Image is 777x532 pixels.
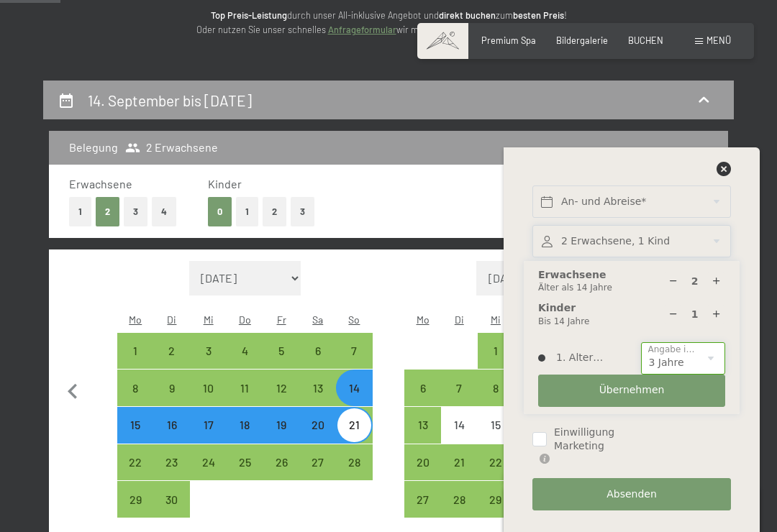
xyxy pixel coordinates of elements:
span: Kinder [208,177,242,191]
div: Anreise möglich [227,333,263,370]
span: Erwachsene [69,177,132,191]
div: Mon Sep 15 2025 [117,407,154,444]
div: Tue Sep 09 2025 [154,370,191,406]
abbr: Mittwoch [204,313,214,326]
div: Anreise möglich [154,444,191,481]
div: Anreise möglich [299,407,336,444]
div: Thu Sep 18 2025 [227,407,263,444]
abbr: Freitag [277,313,286,326]
div: 8 [119,382,153,416]
div: Mon Oct 20 2025 [404,444,441,481]
div: Anreise möglich [336,407,373,444]
div: Sun Sep 28 2025 [336,444,373,481]
button: 3 [291,197,314,226]
a: Anfrageformular [328,24,396,35]
div: Anreise möglich [404,407,441,444]
div: Mon Sep 22 2025 [117,444,154,481]
div: Anreise nicht möglich [441,407,478,444]
div: Anreise möglich [441,370,478,406]
span: Einwilligung Marketing [554,426,663,454]
div: 28 [442,494,476,528]
div: 22 [479,457,513,490]
div: Mon Sep 29 2025 [117,481,154,518]
div: 15 [479,419,513,453]
div: Mon Oct 27 2025 [404,481,441,518]
div: Tue Oct 07 2025 [441,370,478,406]
div: Anreise möglich [404,444,441,481]
div: 8 [479,382,513,416]
button: 1 [236,197,258,226]
div: Wed Oct 22 2025 [478,444,514,481]
div: Wed Sep 24 2025 [190,444,227,481]
a: Premium Spa [481,35,536,46]
div: Anreise möglich [263,370,300,406]
button: Absenden [532,478,731,510]
abbr: Mittwoch [491,313,501,326]
button: 1 [69,197,91,226]
div: Tue Oct 21 2025 [441,444,478,481]
div: Anreise möglich [117,333,154,370]
strong: besten Preis [513,9,564,21]
div: Sun Sep 07 2025 [336,333,373,370]
div: 22 [119,457,153,490]
button: 4 [152,197,176,226]
div: Anreise möglich [263,407,300,444]
div: Mon Oct 06 2025 [404,370,441,406]
div: 18 [228,419,262,453]
div: 21 [442,457,476,490]
div: Sat Sep 27 2025 [299,444,336,481]
div: Anreise möglich [190,370,227,406]
div: 20 [301,419,335,453]
div: 6 [406,382,440,416]
div: 13 [301,382,335,416]
div: Anreise möglich [404,370,441,406]
div: Anreise möglich [117,444,154,481]
div: Anreise möglich [190,444,227,481]
div: Sat Sep 13 2025 [299,370,336,406]
div: Anreise möglich [299,333,336,370]
div: Wed Oct 15 2025 [478,407,514,444]
div: Anreise möglich [336,333,373,370]
p: durch unser All-inklusive Angebot und zum ! Oder nutzen Sie unser schnelles wir melden uns gleich... [101,8,676,37]
div: 7 [442,382,476,416]
strong: direkt buchen [439,9,496,21]
div: Anreise möglich [299,444,336,481]
div: Anreise möglich [441,444,478,481]
div: Mon Sep 08 2025 [117,370,154,406]
div: 14 [442,419,476,453]
div: Mon Oct 13 2025 [404,407,441,444]
div: 28 [337,457,371,490]
div: Wed Sep 17 2025 [190,407,227,444]
div: 17 [191,419,225,453]
div: Anreise möglich [117,481,154,518]
div: Thu Sep 11 2025 [227,370,263,406]
div: Anreise möglich [336,444,373,481]
abbr: Donnerstag [239,313,251,326]
abbr: Montag [129,313,142,326]
div: Anreise möglich [154,481,191,518]
abbr: Dienstag [455,313,464,326]
div: 3 [191,345,225,379]
div: Wed Oct 08 2025 [478,370,514,406]
div: 27 [301,457,335,490]
div: Wed Oct 01 2025 [478,333,514,370]
div: 1 [479,345,513,379]
div: 6 [301,345,335,379]
div: Fri Sep 05 2025 [263,333,300,370]
div: Anreise möglich [478,481,514,518]
div: Fri Sep 12 2025 [263,370,300,406]
div: Sun Sep 14 2025 [336,370,373,406]
button: 2 [263,197,286,226]
div: Anreise möglich [190,333,227,370]
button: Vorheriger Monat [58,261,88,518]
div: Tue Sep 16 2025 [154,407,191,444]
div: 15 [119,419,153,453]
div: 30 [155,494,189,528]
div: 2 [155,345,189,379]
div: 20 [406,457,440,490]
div: 29 [479,494,513,528]
a: BUCHEN [628,35,663,46]
div: Thu Sep 04 2025 [227,333,263,370]
div: Anreise möglich [478,370,514,406]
